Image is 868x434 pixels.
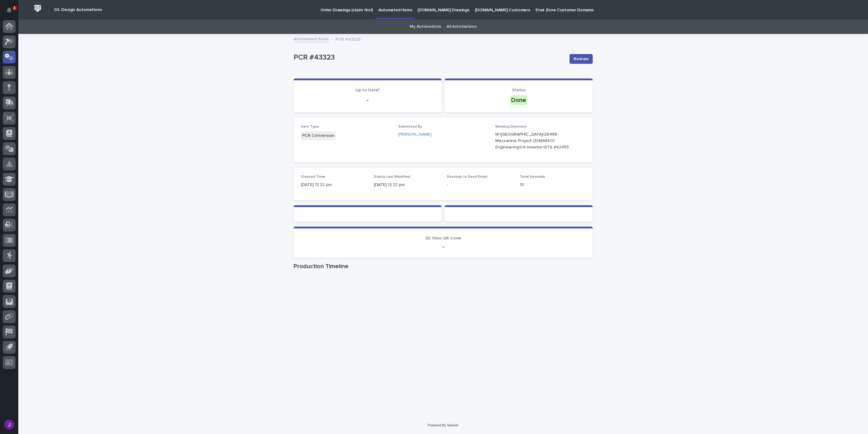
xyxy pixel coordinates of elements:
[495,125,526,129] span: Working Directory
[54,7,102,13] h2: 03. Design Automations
[410,20,441,34] a: My Automations
[512,88,526,92] span: Status
[520,182,585,188] p: 13
[495,131,571,150] p: M:\[GEOGRAPHIC_DATA]\26486 Mezzanine Project (3)\MAIN\01 Engineering\04 Inventor\STS #42455
[398,131,432,138] a: [PERSON_NAME]
[301,243,585,250] p: -
[3,4,16,16] button: Notifications
[374,182,439,188] p: [DATE] 12:22 pm
[301,131,336,140] div: PCR Conversion
[294,53,565,62] p: PCR #43323
[301,125,319,129] span: Item Type
[447,20,476,34] a: All Automations
[425,236,461,240] span: 3D View QR Code
[3,418,16,431] button: users-avatar
[301,175,325,179] span: Created Time
[447,182,512,188] p: -
[520,175,545,179] span: Total Seconds
[573,56,589,62] span: Redraw
[335,35,360,42] p: PCR #43323
[8,7,16,17] div: Notifications1
[356,88,380,92] span: Up to Date?
[301,182,367,188] p: [DATE] 12:22 pm
[294,272,593,364] iframe: Production Timeline
[570,54,593,64] button: Redraw
[32,3,43,14] img: Workspace Logo
[13,6,16,10] p: 1
[301,97,434,104] p: -
[398,125,422,129] span: Submitted By
[294,35,329,42] a: Automated Items
[428,423,458,427] a: Powered By Stacker
[447,175,487,179] span: Seconds to Send Email
[510,95,527,105] div: Done
[294,263,593,270] h1: Production Timeline
[374,175,410,179] span: Status Last Modified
